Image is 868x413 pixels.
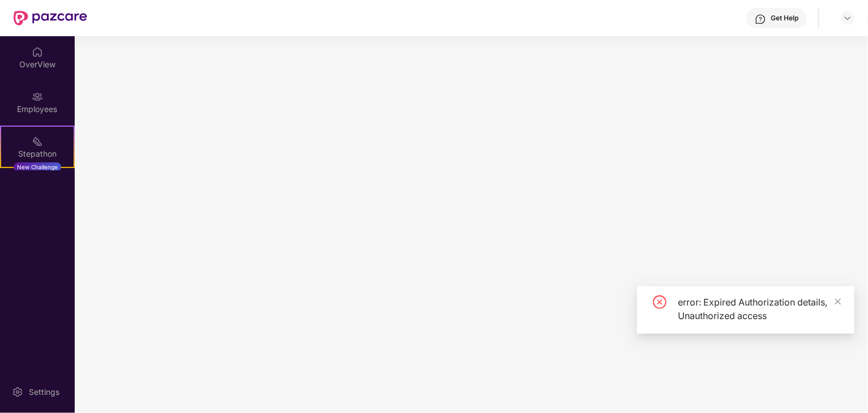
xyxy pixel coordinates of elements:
img: svg+xml;base64,PHN2ZyBpZD0iSGVscC0zMngzMiIgeG1sbnM9Imh0dHA6Ly93d3cudzMub3JnLzIwMDAvc3ZnIiB3aWR0aD... [755,14,766,25]
span: close-circle [653,295,667,309]
img: New Pazcare Logo [14,11,87,25]
div: Stepathon [1,148,74,160]
img: svg+xml;base64,PHN2ZyB4bWxucz0iaHR0cDovL3d3dy53My5vcmcvMjAwMC9zdmciIHdpZHRoPSIyMSIgaGVpZ2h0PSIyMC... [32,136,43,147]
img: svg+xml;base64,PHN2ZyBpZD0iRW1wbG95ZWVzIiB4bWxucz0iaHR0cDovL3d3dy53My5vcmcvMjAwMC9zdmciIHdpZHRoPS... [32,91,43,102]
span: close [834,298,842,306]
div: New Challenge [14,162,61,171]
div: error: Expired Authorization details, Unauthorized access [678,295,841,322]
div: Settings [25,386,63,398]
div: Get Help [771,14,798,23]
img: svg+xml;base64,PHN2ZyBpZD0iU2V0dGluZy0yMHgyMCIgeG1sbnM9Imh0dHA6Ly93d3cudzMub3JnLzIwMDAvc3ZnIiB3aW... [12,386,23,398]
img: svg+xml;base64,PHN2ZyBpZD0iRHJvcGRvd24tMzJ4MzIiIHhtbG5zPSJodHRwOi8vd3d3LnczLm9yZy8yMDAwL3N2ZyIgd2... [843,14,852,23]
img: svg+xml;base64,PHN2ZyBpZD0iSG9tZSIgeG1sbnM9Imh0dHA6Ly93d3cudzMub3JnLzIwMDAvc3ZnIiB3aWR0aD0iMjAiIG... [32,46,43,58]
